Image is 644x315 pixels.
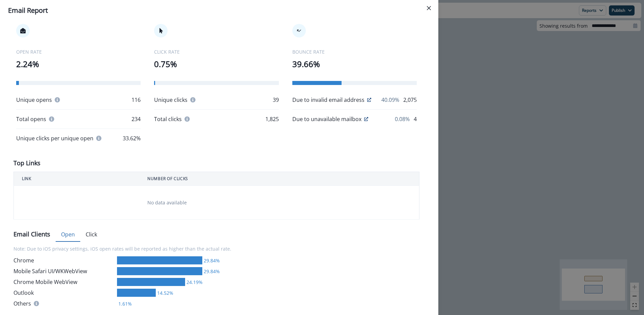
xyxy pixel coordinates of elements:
[8,5,430,16] div: Email Report
[381,96,399,104] p: 40.09%
[423,3,434,13] button: Close
[16,134,93,142] p: Unique clicks per unique open
[414,115,417,123] p: 4
[292,115,361,123] p: Due to unavailable mailbox
[202,257,220,264] div: 29.84%
[156,289,173,296] div: 14.52%
[16,48,141,55] p: OPEN RATE
[13,230,50,239] p: Email Clients
[117,300,132,307] div: 1.61%
[154,96,187,104] p: Unique clicks
[13,159,40,168] p: Top Links
[16,58,141,70] p: 2.24%
[292,58,417,70] p: 39.66%
[139,186,419,220] td: No data available
[185,279,203,286] div: 24.19%
[80,228,103,242] button: Click
[154,58,279,70] p: 0.75%
[131,115,141,123] p: 234
[273,96,279,104] p: 39
[14,172,140,186] th: LINK
[16,96,52,104] p: Unique opens
[13,278,114,286] div: Chrome Mobile WebView
[56,228,80,242] button: Open
[16,115,46,123] p: Total opens
[123,134,141,142] p: 33.62%
[13,241,419,256] p: Note: Due to iOS privacy settings, iOS open rates will be reported as higher than the actual rate.
[292,48,417,55] p: BOUNCE RATE
[202,268,220,275] div: 29.84%
[403,96,417,104] p: 2,075
[139,172,419,186] th: NUMBER OF CLICKS
[13,267,114,275] div: Mobile Safari UI/WKWebView
[154,48,279,55] p: CLICK RATE
[13,299,114,308] div: Others
[154,115,182,123] p: Total clicks
[292,96,364,104] p: Due to invalid email address
[13,256,114,264] div: Chrome
[265,115,279,123] p: 1,825
[13,289,114,297] div: Outlook
[131,96,141,104] p: 116
[395,115,410,123] p: 0.08%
